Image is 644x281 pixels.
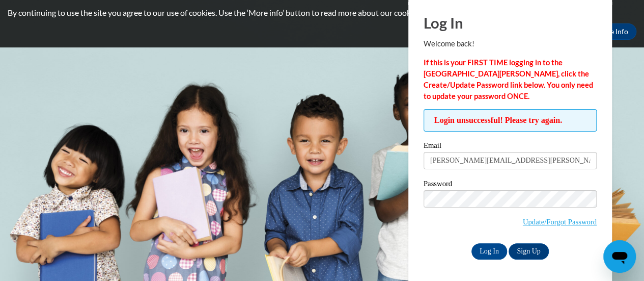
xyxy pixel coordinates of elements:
iframe: Button to launch messaging window [603,240,636,273]
a: Sign Up [509,243,548,260]
p: By continuing to use the site you agree to our use of cookies. Use the ‘More info’ button to read... [8,7,636,18]
span: Login unsuccessful! Please try again. [424,109,597,132]
h1: Log In [424,12,597,33]
label: Password [424,180,597,190]
input: Log In [471,243,507,260]
a: More Info [589,23,636,40]
p: Welcome back! [424,38,597,49]
label: Email [424,142,597,152]
strong: If this is your FIRST TIME logging in to the [GEOGRAPHIC_DATA][PERSON_NAME], click the Create/Upd... [424,58,593,100]
a: Update/Forgot Password [523,218,597,226]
